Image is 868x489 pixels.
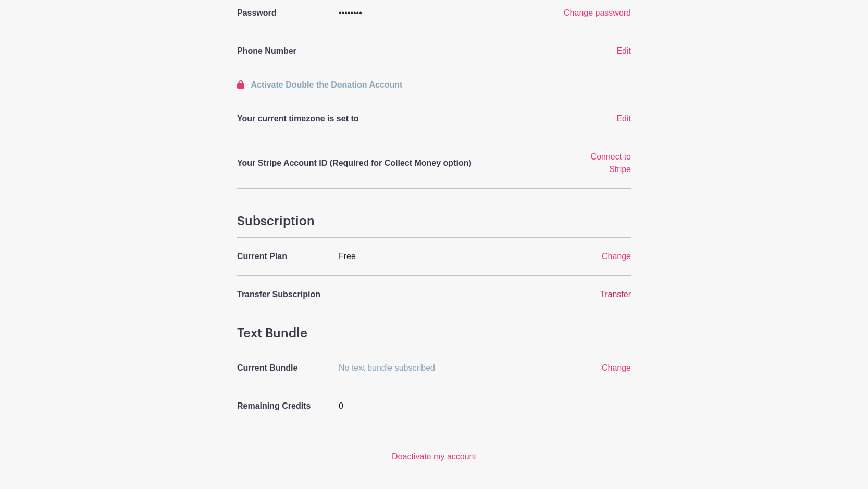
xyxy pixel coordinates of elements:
p: Password [237,7,326,19]
p: Remaining Credits [237,400,326,412]
a: Transfer [600,290,631,299]
div: Free [332,250,569,263]
p: Your Stripe Account ID (Required for Collect Money option) [237,157,563,169]
p: Current Plan [237,250,326,263]
span: •••••••• [339,8,362,17]
a: Connect to Stripe [591,152,631,174]
a: Change [602,252,631,261]
div: 0 [332,400,569,412]
p: Phone Number [237,45,326,57]
a: Edit [616,114,631,123]
a: Edit [616,46,631,55]
a: Change password [564,8,631,17]
p: Transfer Subscripion [237,288,326,301]
span: No text bundle subscribed [339,363,435,372]
h4: Text Bundle [237,326,631,341]
h4: Subscription [237,214,631,229]
p: Your current timezone is set to [237,113,563,125]
span: Activate Double the Donation Account [251,80,402,89]
a: Deactivate my account [392,452,476,461]
p: Current Bundle [237,362,326,374]
a: Change [602,363,631,372]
